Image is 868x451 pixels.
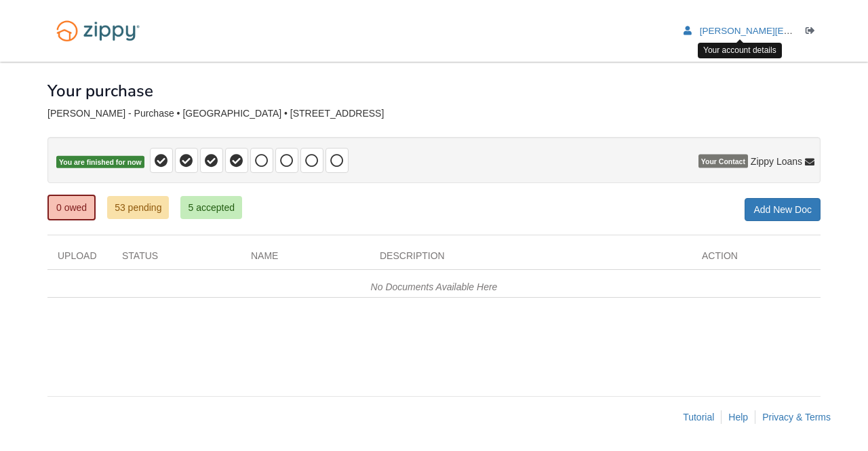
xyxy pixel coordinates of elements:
[47,195,96,220] a: 0 owed
[370,249,692,269] div: Description
[47,14,149,48] img: Logo
[107,196,169,219] a: 53 pending
[806,26,821,39] a: Log out
[112,249,241,269] div: Status
[762,412,831,423] a: Privacy & Terms
[751,155,802,168] span: Zippy Loans
[683,412,714,423] a: Tutorial
[692,249,821,269] div: Action
[47,82,153,100] h1: Your purchase
[47,108,821,119] div: [PERSON_NAME] - Purchase • [GEOGRAPHIC_DATA] • [STREET_ADDRESS]
[241,249,370,269] div: Name
[180,196,242,219] a: 5 accepted
[47,249,112,269] div: Upload
[745,198,821,221] a: Add New Doc
[56,156,144,169] span: You are finished for now
[371,281,498,292] em: No Documents Available Here
[698,43,782,58] div: Your account details
[728,412,748,423] a: Help
[698,155,748,168] span: Your Contact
